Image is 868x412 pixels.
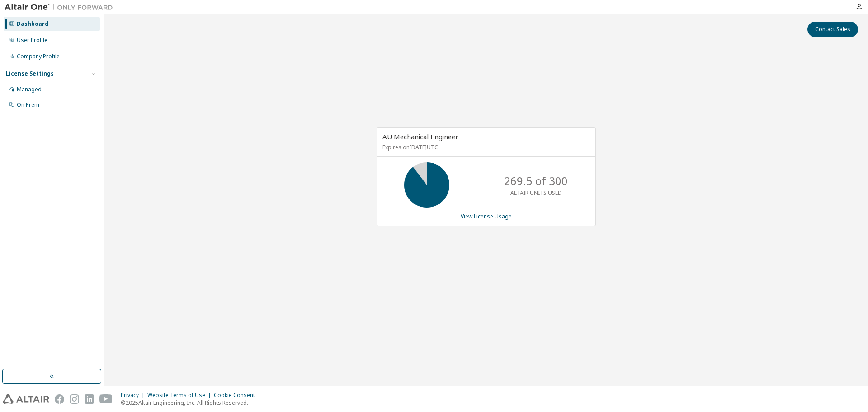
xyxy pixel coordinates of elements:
[510,189,562,197] p: ALTAIR UNITS USED
[99,394,113,404] img: youtube.svg
[382,143,588,151] p: Expires on [DATE] UTC
[382,132,458,141] span: AU Mechanical Engineer
[807,22,858,37] button: Contact Sales
[17,20,48,28] div: Dashboard
[17,53,60,60] div: Company Profile
[147,392,214,399] div: Website Terms of Use
[121,392,147,399] div: Privacy
[121,399,260,407] p: © 2025 Altair Engineering, Inc. All Rights Reserved.
[6,70,54,77] div: License Settings
[214,392,260,399] div: Cookie Consent
[17,86,42,93] div: Managed
[17,37,47,44] div: User Profile
[5,3,118,12] img: Altair One
[55,394,64,404] img: facebook.svg
[85,394,94,404] img: linkedin.svg
[461,213,512,220] a: View License Usage
[504,173,568,189] p: 269.5 of 300
[17,101,39,109] div: On Prem
[3,394,49,404] img: altair_logo.svg
[70,394,79,404] img: instagram.svg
